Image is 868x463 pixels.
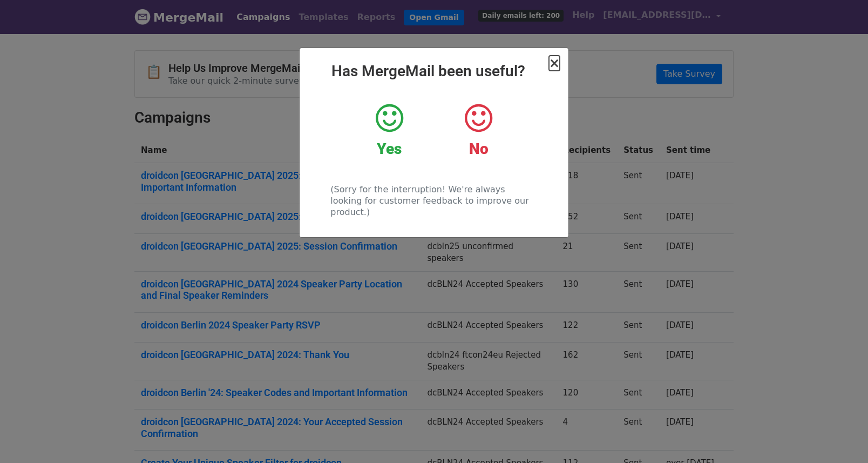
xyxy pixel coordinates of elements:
strong: Yes [377,140,402,158]
span: × [549,56,560,71]
button: Close [549,57,560,70]
h2: Has MergeMail been useful? [308,62,560,80]
iframe: Chat Widget [814,411,868,463]
a: Yes [353,102,426,158]
p: (Sorry for the interruption! We're always looking for customer feedback to improve our product.) [330,184,537,218]
strong: No [469,140,489,158]
a: No [442,102,515,158]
